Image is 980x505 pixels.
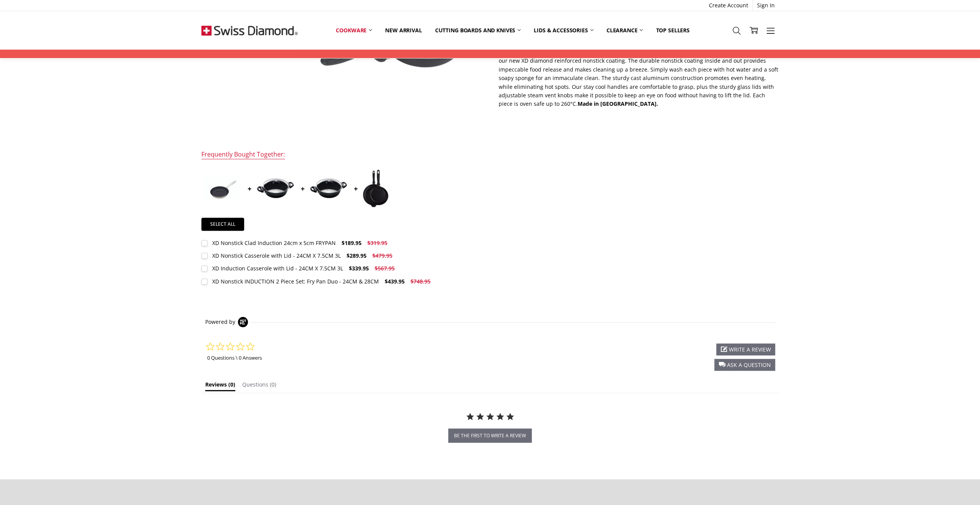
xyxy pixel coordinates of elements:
a: Cookware [329,22,379,39]
strong: Made in [GEOGRAPHIC_DATA]. [578,100,658,107]
span: $479.95 [372,252,392,259]
span: write a review [729,346,771,353]
div: ask a question [714,359,775,371]
div: XD Induction Casserole with Lid - 24CM X 7.5CM 3L [212,265,343,272]
span: $189.95 [342,239,362,247]
div: XD Nonstick Casserole with Lid - 24CM X 7.5CM 3L [212,252,341,259]
img: 24cm Fry Pan | Nonstick Clad [203,175,241,201]
span: $748.95 [410,278,431,285]
span: Questions [242,381,268,388]
img: XD Nonstick INDUCTION 2 Piece Set: Fry Pan Duo - 24CM & 28CM [362,169,389,208]
div: write a review [716,343,775,355]
span: $319.95 [367,239,387,247]
span: Reviews [205,381,227,388]
span: (0) [270,381,276,388]
img: XD Nonstick Casserole with Lid - 24CM X 7.5CM 3L [256,178,295,199]
span: ask a question [727,361,771,368]
span: $289.95 [347,252,367,259]
span: (0) [228,381,235,388]
img: Free Shipping On Every Order [201,11,298,50]
a: New arrival [379,22,428,39]
div: XD Nonstick INDUCTION 2 Piece Set: Fry Pan Duo - 24CM & 28CM [212,278,379,285]
div: XD Nonstick Clad Induction 24cm x 5cm FRYPAN [212,239,336,247]
a: Lids & Accessories [527,22,600,39]
a: Cutting boards and knives [429,22,528,39]
p: Swiss Diamond induction cookware provides superior performance provided by a cast aluminum body a... [499,48,779,108]
a: Select all [201,218,245,231]
span: $439.95 [385,278,405,285]
a: Clearance [600,22,650,39]
div: Frequently Bought Together: [201,150,285,159]
span: $339.95 [349,265,369,272]
span: $567.95 [375,265,395,272]
img: XD Induction Casserole with Lid - 24CM X 7.5CM 3L [309,178,348,199]
span: Powered by [205,318,235,325]
a: Top Sellers [649,22,696,39]
a: 0 Questions \ 0 Answers [207,354,262,361]
button: be the first to write a review [448,428,532,443]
